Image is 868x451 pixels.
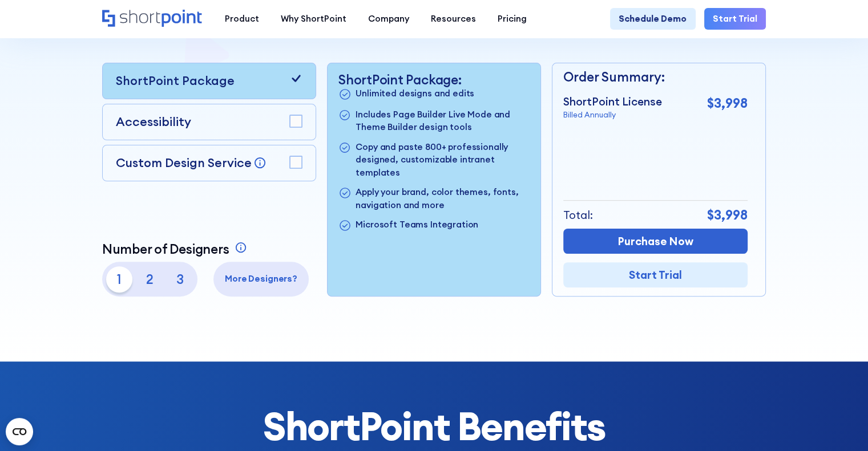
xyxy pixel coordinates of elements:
p: Total: [563,207,593,224]
a: Number of Designers [102,241,250,257]
h2: ShortPoint Benefits [102,405,766,448]
a: Start Trial [563,262,748,287]
p: 3 [167,266,193,292]
div: Why ShortPoint [281,13,346,26]
a: Purchase Now [563,229,748,254]
a: Pricing [487,8,538,30]
p: 1 [106,266,132,292]
p: More Designers? [218,273,305,286]
p: $3,998 [707,94,748,113]
a: Product [214,8,270,30]
a: Start Trial [704,8,766,30]
p: Custom Design Service [116,155,252,170]
p: Apply your brand, color themes, fonts, navigation and more [356,186,530,212]
a: Resources [420,8,487,30]
p: Order Summary: [563,67,748,87]
p: Billed Annually [563,109,662,121]
p: Accessibility [116,113,191,131]
div: Company [368,13,409,26]
p: ShortPoint Package [116,72,235,90]
p: 2 [137,266,163,292]
div: Pricing [498,13,527,26]
div: Resources [431,13,476,26]
button: Open CMP widget [6,418,33,445]
p: ShortPoint Package: [338,72,530,87]
p: Microsoft Teams Integration [356,218,478,233]
a: Why ShortPoint [270,8,357,30]
a: Company [357,8,420,30]
iframe: Chat Widget [811,396,868,451]
div: Product [225,13,259,26]
a: Schedule Demo [610,8,695,30]
p: $3,998 [707,205,748,225]
p: Unlimited designs and edits [356,87,474,101]
p: Includes Page Builder Live Mode and Theme Builder design tools [356,108,530,135]
p: Copy and paste 800+ professionally designed, customizable intranet templates [356,141,530,180]
p: Number of Designers [102,241,229,257]
a: Home [102,10,203,29]
p: ShortPoint License [563,94,662,110]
